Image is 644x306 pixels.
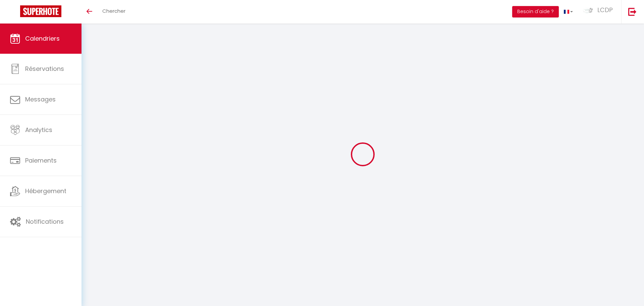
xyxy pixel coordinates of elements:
span: Notifications [26,217,64,226]
span: LCDP [597,6,613,14]
span: Réservations [25,64,64,73]
span: Chercher [102,7,125,14]
span: Paiements [25,156,57,165]
img: Super Booking [20,5,61,17]
img: ... [583,6,593,14]
img: logout [628,7,637,16]
span: Messages [25,95,56,103]
span: Analytics [25,126,52,134]
span: Calendriers [25,34,60,43]
span: Hébergement [25,187,66,195]
button: Besoin d'aide ? [512,6,559,17]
